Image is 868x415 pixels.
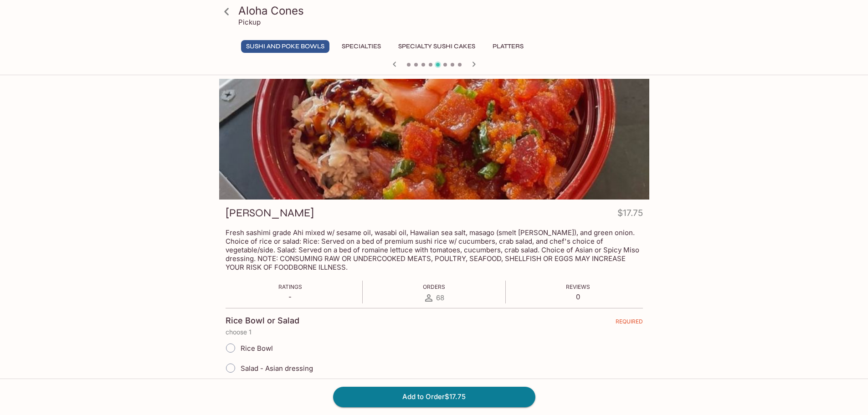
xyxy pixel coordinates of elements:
[241,344,273,353] span: Rice Bowl
[393,40,480,53] button: Specialty Sushi Cakes
[238,4,646,18] h3: Aloha Cones
[226,206,314,220] h3: [PERSON_NAME]
[219,79,649,200] div: Wasabi Masago Ahi Poke
[337,40,386,53] button: Specialties
[226,328,643,336] p: choose 1
[616,318,643,328] span: REQUIRED
[241,40,329,53] button: Sushi and Poke Bowls
[278,283,302,290] span: Ratings
[488,40,529,53] button: Platters
[566,292,590,301] p: 0
[241,364,313,373] span: Salad - Asian dressing
[226,316,299,326] h4: Rice Bowl or Salad
[238,18,261,26] p: Pickup
[617,206,643,224] h4: $17.75
[436,293,444,302] span: 68
[278,292,302,301] p: -
[423,283,445,290] span: Orders
[566,283,590,290] span: Reviews
[226,228,643,272] p: Fresh sashimi grade Ahi mixed w/ sesame oil, wasabi oil, Hawaiian sea salt, masago (smelt [PERSON...
[333,387,535,407] button: Add to Order$17.75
